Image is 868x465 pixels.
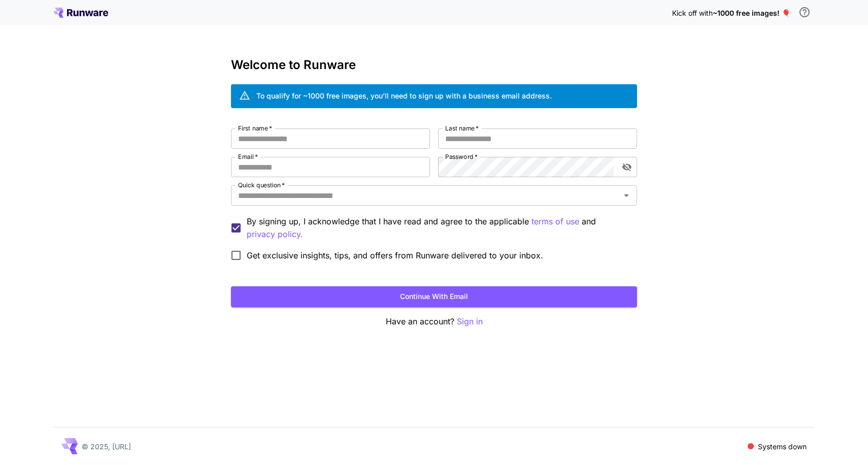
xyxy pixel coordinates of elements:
label: Last name [445,124,479,132]
button: Continue with email [231,286,637,307]
label: Email [238,152,258,161]
p: terms of use [531,215,579,228]
span: Get exclusive insights, tips, and offers from Runware delivered to your inbox. [247,249,543,261]
label: First name [238,124,272,132]
div: To qualify for ~1000 free images, you’ll need to sign up with a business email address. [256,90,552,101]
p: privacy policy. [247,228,303,241]
button: By signing up, I acknowledge that I have read and agree to the applicable terms of use and [247,228,303,241]
button: Sign in [457,315,483,328]
button: In order to qualify for free credit, you need to sign up with a business email address and click ... [794,2,815,22]
span: ~1000 free images! 🎈 [713,9,790,17]
label: Quick question [238,181,285,189]
button: toggle password visibility [618,158,636,176]
span: Kick off with [672,9,713,17]
p: Systems down [758,441,807,452]
p: By signing up, I acknowledge that I have read and agree to the applicable and [247,215,629,241]
h3: Welcome to Runware [231,58,637,72]
p: © 2025, [URL] [82,441,131,452]
button: By signing up, I acknowledge that I have read and agree to the applicable and privacy policy. [531,215,579,228]
p: Have an account? [231,315,637,328]
label: Password [445,152,478,161]
button: Open [619,188,633,203]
